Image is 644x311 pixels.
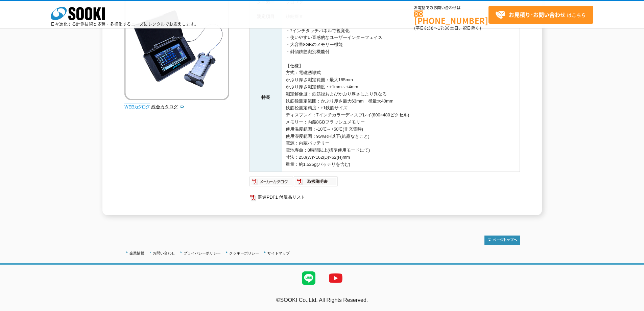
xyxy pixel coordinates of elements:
[51,22,199,26] p: 日々進化する計測技術と多種・多様化するニーズにレンタルでお応えします。
[488,6,593,24] a: お見積り･お問い合わせはこちら
[267,251,290,255] a: サイトマップ
[618,304,644,310] a: テストMail
[294,180,338,185] a: 取扱説明書
[438,25,450,31] span: 17:30
[249,176,294,187] img: メーカーカタログ
[129,251,144,255] a: 企業情報
[484,236,520,245] img: トップページへ
[153,251,175,255] a: お問い合わせ
[414,25,481,31] span: (平日 ～ 土日、祝日除く)
[249,24,282,172] th: 特長
[229,251,259,255] a: クッキーポリシー
[124,104,150,110] img: webカタログ
[295,265,322,292] img: LINE
[282,24,520,172] td: ・7インチタッチパネルで視覚化 ・使いやすい直感的なユーザーインターフェイス ・大容量8GBのメモリー機能 ・斜傾鉄筋識別機能付 【仕様】 方式：電磁誘導式 かぶり厚さ測定範囲：最大185mm ...
[151,104,185,109] a: 総合カタログ
[414,10,488,24] a: [PHONE_NUMBER]
[249,180,294,185] a: メーカーカタログ
[509,10,566,19] strong: お見積り･お問い合わせ
[294,176,338,187] img: 取扱説明書
[249,193,520,202] a: 関連PDF1 付属品リスト
[424,25,434,31] span: 8:50
[322,265,349,292] img: YouTube
[184,251,221,255] a: プライバシーポリシー
[495,10,586,20] span: はこちら
[414,6,488,10] span: お電話でのお問い合わせは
